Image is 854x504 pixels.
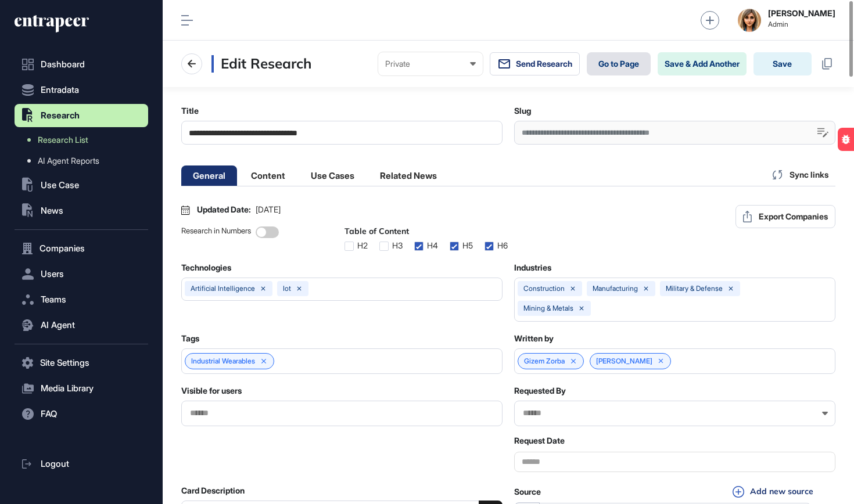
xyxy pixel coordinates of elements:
span: News [41,206,63,215]
span: Industrial Wearables [191,357,255,365]
span: Research [41,111,80,120]
label: Visible for users [181,386,242,395]
label: Tags [181,334,199,343]
button: Teams [15,288,148,311]
div: Research in Numbers [181,226,251,251]
label: Title [181,106,199,116]
label: Slug [514,106,531,116]
div: Sync links [766,163,835,186]
label: Source [514,487,541,496]
button: Send Research [490,52,580,75]
input: Datepicker input [514,452,835,472]
span: [DATE] [256,205,281,214]
span: Logout [41,459,69,469]
span: AI Agent Reports [38,156,99,165]
strong: [PERSON_NAME] [768,9,835,18]
a: AI Agent Reports [20,150,148,171]
a: Dashboard [15,53,148,76]
div: Mining & Metals [523,304,573,312]
span: Users [41,269,64,279]
label: Industries [514,263,551,272]
button: Export Companies [735,205,835,228]
h3: Edit Research [211,55,311,73]
span: Companies [40,244,85,253]
span: Research List [38,135,88,145]
div: Construction [523,285,565,293]
button: artificial intelligenceiot [181,278,503,301]
span: Admin [768,20,835,28]
div: H2 [357,241,368,250]
div: manufacturing [593,285,638,293]
div: H5 [462,241,473,250]
li: General [181,165,237,186]
li: Use Cases [299,165,366,186]
label: Requested By [514,386,566,395]
a: Gizem Zorba [524,357,565,365]
label: Written by [514,334,554,343]
span: Site Settings [40,358,89,368]
span: Dashboard [41,60,85,69]
button: Save & Add Another [658,52,747,75]
button: Companies [15,237,148,260]
div: H3 [392,241,403,250]
label: Request Date [514,436,565,445]
img: admin-avatar [738,9,761,32]
button: Use Case [15,174,148,197]
a: Research List [20,129,148,150]
label: Card Description [181,486,245,495]
label: Technologies [181,263,231,272]
button: FAQ [15,402,148,426]
li: Related News [368,165,448,186]
button: Site Settings [15,351,148,375]
div: artificial intelligence [191,285,255,293]
span: Entradata [41,85,79,95]
a: Logout [15,452,148,476]
button: AI Agent [15,314,148,337]
div: military & defense [666,285,723,293]
button: Constructionmanufacturingmilitary & defenseMining & Metals [514,278,835,322]
div: iot [283,285,291,293]
button: Users [15,262,148,286]
a: [PERSON_NAME] [596,357,652,365]
div: H4 [427,241,438,250]
div: Updated Date: [197,205,281,214]
button: News [15,199,148,222]
button: Save [753,52,812,75]
div: H6 [497,241,508,250]
button: Entradata [15,78,148,102]
span: Send Research [516,59,572,69]
div: Private [385,59,476,69]
a: Go to Page [587,52,651,75]
li: Content [239,165,297,186]
span: Media Library [41,384,94,393]
button: Media Library [15,377,148,400]
span: Use Case [41,181,79,190]
button: Add new source [729,485,817,498]
span: FAQ [41,409,57,419]
div: Table of Content [345,226,508,237]
span: AI Agent [41,321,75,330]
button: Research [15,104,148,127]
span: Teams [41,295,66,304]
